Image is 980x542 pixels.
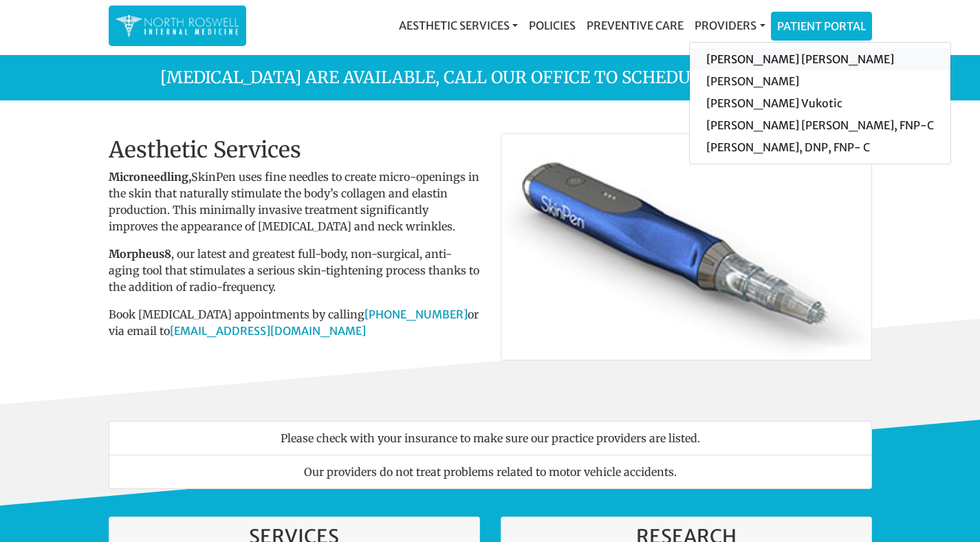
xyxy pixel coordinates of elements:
a: [PHONE_NUMBER] [364,307,468,321]
a: Patient Portal [772,12,871,40]
p: , our latest and greatest full-body, non-surgical, anti-aging tool that stimulates a serious skin... [109,246,480,295]
a: [EMAIL_ADDRESS][DOMAIN_NAME] [170,324,366,338]
a: Preventive Care [581,12,689,39]
p: Book [MEDICAL_DATA] appointments by calling or via email to [109,306,480,339]
a: [PERSON_NAME] Vukotic [690,92,950,114]
a: Providers [689,12,770,39]
p: SkinPen uses fine needles to create micro-openings in the skin that naturally stimulate the body’... [109,169,480,235]
img: North Roswell Internal Medicine [116,12,239,39]
b: Morpheus8 [109,247,171,261]
a: [PERSON_NAME] [PERSON_NAME], FNP-C [690,114,950,136]
a: [PERSON_NAME] [PERSON_NAME] [690,48,950,70]
a: [PERSON_NAME], DNP, FNP- C [690,136,950,158]
a: [PERSON_NAME] [690,70,950,92]
a: Policies [523,12,581,39]
li: Please check with your insurance to make sure our practice providers are listed. [109,421,872,455]
p: [MEDICAL_DATA] are available, call our office to schedule! 770.645.0017 [98,65,882,90]
a: Aesthetic Services [393,12,523,39]
h2: Aesthetic Services [109,137,480,163]
strong: Microneedling, [109,170,191,184]
li: Our providers do not treat problems related to motor vehicle accidents. [109,455,872,489]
